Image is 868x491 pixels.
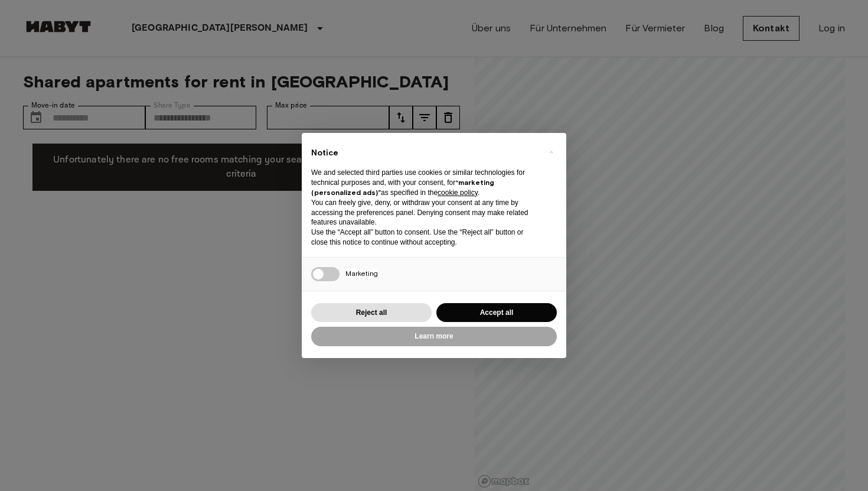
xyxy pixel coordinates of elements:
span: × [549,145,553,159]
p: You can freely give, deny, or withdraw your consent at any time by accessing the preferences pane... [311,198,538,227]
button: Accept all [436,303,557,323]
button: Close this notice [541,142,560,161]
strong: “marketing (personalized ads)” [311,178,494,197]
button: Learn more [311,327,557,346]
p: We and selected third parties use cookies or similar technologies for technical purposes and, wit... [311,168,538,197]
span: Marketing [345,269,378,278]
a: cookie policy [438,188,478,197]
button: Reject all [311,303,432,323]
h2: Notice [311,147,538,159]
p: Use the “Accept all” button to consent. Use the “Reject all” button or close this notice to conti... [311,227,538,248]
